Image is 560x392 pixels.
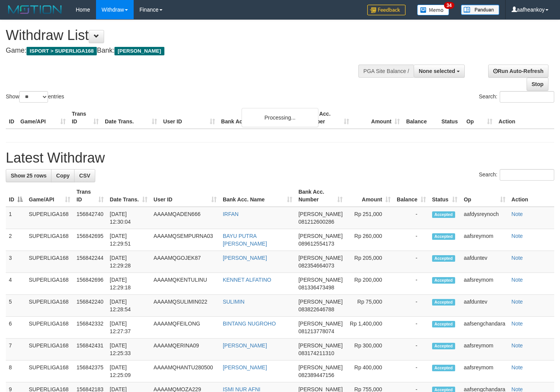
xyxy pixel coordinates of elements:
[26,339,73,360] td: SUPERLIGA168
[346,229,394,251] td: Rp 260,000
[26,317,73,339] td: SUPERLIGA168
[223,364,267,370] a: [PERSON_NAME]
[512,233,523,239] a: Note
[298,321,343,327] span: [PERSON_NAME]
[432,277,455,284] span: Accepted
[394,185,429,207] th: Balance: activate to sort column ascending
[6,229,26,251] td: 2
[432,211,455,218] span: Accepted
[488,65,548,78] a: Run Auto-Refresh
[438,107,463,129] th: Status
[107,229,151,251] td: [DATE] 12:29:51
[461,251,508,273] td: aafduntev
[6,251,26,273] td: 3
[107,185,151,207] th: Date Trans.: activate to sort column ascending
[432,365,455,371] span: Accepted
[6,207,26,229] td: 1
[495,107,554,129] th: Action
[6,339,26,360] td: 7
[73,207,107,229] td: 156842740
[6,169,51,182] a: Show 25 rows
[26,185,73,207] th: Game/API: activate to sort column ascending
[151,339,220,360] td: AAAAMQERINA09
[56,173,70,179] span: Copy
[298,255,343,261] span: [PERSON_NAME]
[151,295,220,317] td: AAAAMQSULIMIN022
[151,207,220,229] td: AAAAMQADEN666
[26,229,73,251] td: SUPERLIGA168
[432,233,455,240] span: Accepted
[461,229,508,251] td: aafsreymom
[220,185,295,207] th: Bank Acc. Name: activate to sort column ascending
[394,295,429,317] td: -
[298,350,334,356] span: Copy 083174211310 to clipboard
[432,321,455,327] span: Accepted
[461,5,499,15] img: panduan.png
[223,211,239,217] a: IRFAN
[298,299,343,305] span: [PERSON_NAME]
[298,284,334,291] span: Copy 081336473498 to clipboard
[346,207,394,229] td: Rp 251,000
[73,273,107,295] td: 156842696
[394,317,429,339] td: -
[73,251,107,273] td: 156842244
[73,295,107,317] td: 156842240
[69,107,102,129] th: Trans ID
[223,299,245,305] a: SULIMIN
[512,211,523,217] a: Note
[346,360,394,382] td: Rp 400,000
[107,251,151,273] td: [DATE] 12:29:28
[512,255,523,261] a: Note
[429,185,461,207] th: Status: activate to sort column ascending
[107,295,151,317] td: [DATE] 12:28:54
[51,169,75,182] a: Copy
[298,241,334,247] span: Copy 089612554173 to clipboard
[298,219,334,225] span: Copy 081212600286 to clipboard
[298,342,343,349] span: [PERSON_NAME]
[27,47,97,55] span: ISPORT > SUPERLIGA168
[6,273,26,295] td: 4
[218,107,302,129] th: Bank Acc. Name
[432,299,455,306] span: Accepted
[242,108,318,127] div: Processing...
[302,107,352,129] th: Bank Acc. Number
[6,317,26,339] td: 6
[394,339,429,360] td: -
[358,65,414,78] div: PGA Site Balance /
[26,273,73,295] td: SUPERLIGA168
[160,107,218,129] th: User ID
[512,299,523,305] a: Note
[298,277,343,283] span: [PERSON_NAME]
[6,107,17,129] th: ID
[512,342,523,349] a: Note
[346,185,394,207] th: Amount: activate to sort column ascending
[298,262,334,269] span: Copy 082354664073 to clipboard
[6,185,26,207] th: ID: activate to sort column descending
[346,339,394,360] td: Rp 300,000
[512,277,523,283] a: Note
[79,173,90,179] span: CSV
[461,273,508,295] td: aafsreymom
[6,360,26,382] td: 8
[6,47,366,55] h4: Game: Bank:
[223,277,271,283] a: KENNET ALFATINO
[461,295,508,317] td: aafduntev
[367,5,406,15] img: Feedback.jpg
[463,107,495,129] th: Op
[394,273,429,295] td: -
[73,185,107,207] th: Trans ID: activate to sort column ascending
[500,169,554,181] input: Search:
[223,321,276,327] a: BINTANG NUGROHO
[346,295,394,317] td: Rp 75,000
[151,251,220,273] td: AAAAMQGOJEK87
[151,229,220,251] td: AAAAMQSEMPURNA03
[394,360,429,382] td: -
[432,255,455,262] span: Accepted
[394,207,429,229] td: -
[509,185,554,207] th: Action
[461,317,508,339] td: aafsengchandara
[74,169,95,182] a: CSV
[298,364,343,370] span: [PERSON_NAME]
[114,47,164,55] span: [PERSON_NAME]
[414,65,465,78] button: None selected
